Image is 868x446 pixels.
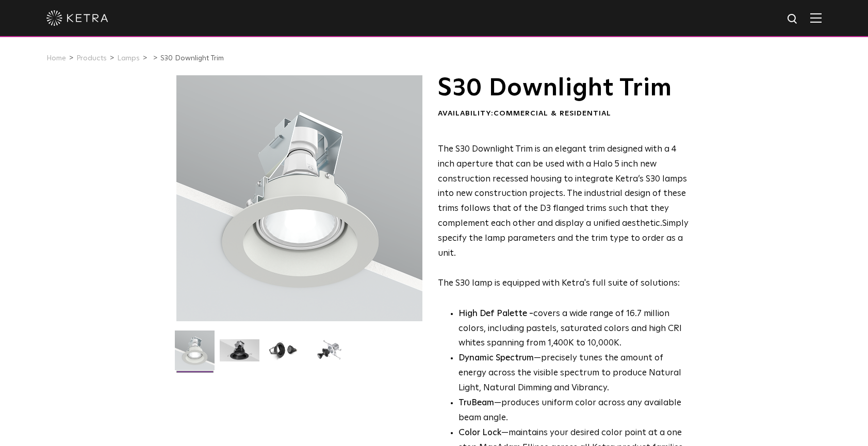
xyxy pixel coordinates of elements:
[494,110,611,117] span: Commercial & Residential
[117,55,140,62] a: Lamps
[438,75,689,101] h1: S30 Downlight Trim
[458,428,501,437] strong: Color Lock
[220,339,259,369] img: S30 Halo Downlight_Hero_Black_Gradient
[46,55,66,62] a: Home
[458,396,689,426] li: —produces uniform color across any available beam angle.
[175,331,215,378] img: S30-DownlightTrim-2021-Web-Square
[458,309,533,318] strong: High Def Palette -
[438,142,689,291] p: The S30 lamp is equipped with Ketra's full suite of solutions:
[810,13,822,23] img: Hamburger%20Nav.svg
[76,55,107,62] a: Products
[458,354,534,362] strong: Dynamic Spectrum
[458,351,689,396] li: —precisely tunes the amount of energy across the visible spectrum to produce Natural Light, Natur...
[309,339,349,369] img: S30 Halo Downlight_Exploded_Black
[438,219,689,258] span: Simply specify the lamp parameters and the trim type to order as a unit.​
[787,13,799,26] img: search icon
[438,109,689,119] div: Availability:
[160,55,224,62] a: S30 Downlight Trim
[46,10,108,26] img: ketra-logo-2019-white
[265,339,304,369] img: S30 Halo Downlight_Table Top_Black
[458,399,494,407] strong: TruBeam
[438,145,687,228] span: The S30 Downlight Trim is an elegant trim designed with a 4 inch aperture that can be used with a...
[458,307,689,352] p: covers a wide range of 16.7 million colors, including pastels, saturated colors and high CRI whit...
